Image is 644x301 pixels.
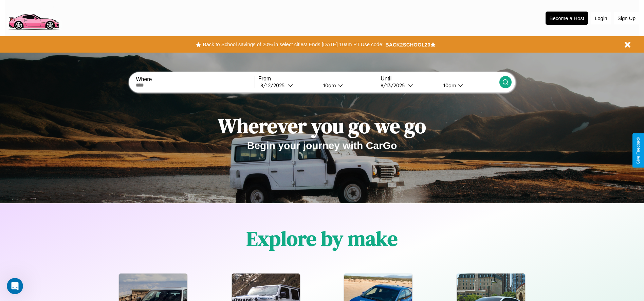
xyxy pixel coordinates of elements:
[260,82,288,89] div: 8 / 12 / 2025
[246,225,398,252] h1: Explore by make
[136,76,254,82] label: Where
[201,40,385,49] button: Back to School savings of 20% in select cities! Ends [DATE] 10am PT.Use code:
[5,3,62,32] img: logo
[320,82,338,89] div: 10am
[385,42,430,48] b: BACK2SCHOOL20
[614,12,639,24] button: Sign Up
[440,82,458,89] div: 10am
[438,82,499,89] button: 10am
[381,76,499,82] label: Until
[636,137,641,164] div: Give Feedback
[318,82,377,89] button: 10am
[258,76,377,82] label: From
[258,82,318,89] button: 8/12/2025
[381,82,408,89] div: 8 / 13 / 2025
[591,12,611,24] button: Login
[7,278,23,294] iframe: Intercom live chat
[546,12,588,25] button: Become a Host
